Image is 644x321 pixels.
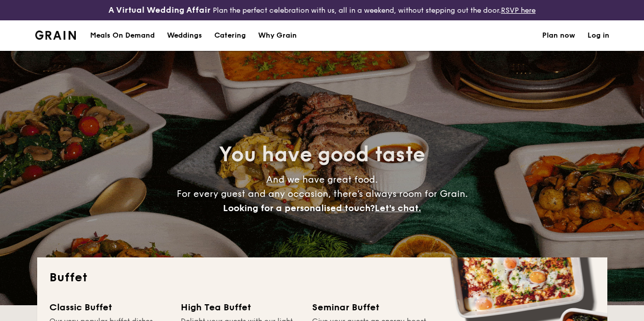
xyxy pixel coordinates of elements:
a: Why Grain [252,20,303,51]
div: Weddings [167,20,202,51]
img: Grain [35,31,76,40]
div: Classic Buffet [49,300,169,314]
span: You have good taste [219,142,425,167]
span: Looking for a personalised touch? [223,202,375,214]
a: Logotype [35,31,76,40]
h1: Catering [214,20,246,51]
a: Catering [208,20,252,51]
a: Plan now [542,20,575,51]
span: Let's chat. [375,202,421,214]
a: RSVP here [501,6,536,15]
h4: A Virtual Wedding Affair [108,4,211,16]
a: Log in [587,20,609,51]
div: Meals On Demand [90,20,155,51]
a: Meals On Demand [84,20,161,51]
div: Plan the perfect celebration with us, all in a weekend, without stepping out the door. [107,4,537,16]
a: Weddings [161,20,208,51]
h2: Buffet [49,270,595,286]
span: And we have great food. For every guest and any occasion, there’s always room for Grain. [177,174,468,214]
div: Seminar Buffet [312,300,431,314]
div: High Tea Buffet [181,300,300,314]
div: Why Grain [258,20,297,51]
